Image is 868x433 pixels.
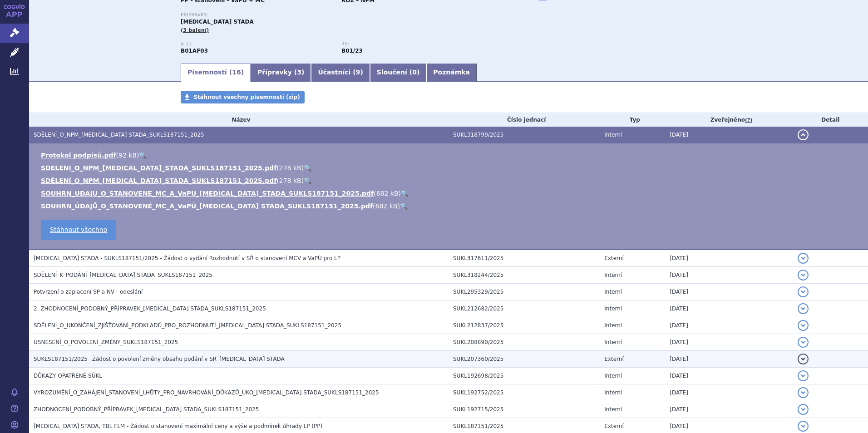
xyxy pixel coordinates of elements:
[604,356,623,362] span: Externí
[665,384,793,401] td: [DATE]
[745,117,752,123] abbr: (?)
[665,250,793,267] td: [DATE]
[118,152,137,159] span: 92 kB
[604,322,622,329] span: Interní
[181,91,305,103] a: Stáhnout všechny písemnosti (zip)
[449,368,600,384] td: SUKL192698/2025
[181,48,208,54] strong: EDOXABAN
[449,284,600,300] td: SUKL295329/2025
[449,250,600,267] td: SUKL317611/2025
[449,127,600,143] td: SUKL318799/2025
[34,322,341,329] span: SDĚLENÍ_O_UKONČENÍ_ZJIŠŤOVÁNÍ_PODKLADŮ_PRO_ROZHODNUTÍ_EDOXABAN STADA_SUKLS187151_2025
[449,401,600,418] td: SUKL192715/2025
[41,190,374,197] a: SOUHRN_UDAJU_O_STANOVENE_MC_A_VaPU_[MEDICAL_DATA]_STADA_SUKLS187151_2025.pdf
[41,177,276,184] a: SDĚLENÍ_O_NPM_[MEDICAL_DATA]_STADA_SUKLS187151_2025.pdf
[665,284,793,300] td: [DATE]
[449,384,600,401] td: SUKL192752/2025
[665,127,793,143] td: [DATE]
[279,177,301,184] span: 278 kB
[426,64,477,82] a: Poznámka
[665,113,793,127] th: Zveřejněno
[798,421,809,432] button: detail
[34,406,259,413] span: ZHODNOCENÍ_PODOBNÝ_PŘÍPRAVEK_EDOXABAN STADA_SUKLS187151_2025
[279,164,301,172] span: 278 kB
[29,113,449,127] th: Název
[34,356,285,362] span: SUKLS187151/2025_ Žádost o povolení změny obsahu podání v SŘ_Edoxaban STADA
[370,64,426,82] a: Sloučení (0)
[341,41,493,47] p: RS:
[798,354,809,364] button: detail
[311,64,370,82] a: Účastníci (9)
[181,12,502,18] p: Přípravky:
[341,48,363,54] strong: gatrany a xabany vyšší síly
[412,69,417,76] span: 0
[449,317,600,334] td: SUKL212837/2025
[400,202,408,210] a: 🔍
[798,387,809,398] button: detail
[665,317,793,334] td: [DATE]
[41,176,859,185] li: ( )
[41,189,859,198] li: ( )
[604,255,623,261] span: Externí
[34,389,379,396] span: VYROZUMĚNÍ_O_ZAHÁJENÍ_STANOVENÍ_LHŮTY_PRO_NAVRHOVÁNÍ_DŮKAZŮ_UKO_EDOXABAN STADA_SUKLS187151_2025
[665,401,793,418] td: [DATE]
[34,373,102,379] span: DŮKAZY OPATŘENÉ SÚKL
[34,132,204,138] span: SDĚLENÍ_O_NPM_EDOXABAN STADA_SUKLS187151_2025
[34,305,266,312] span: 2. ZHODNOCENÍ_PODOBNÝ_PŘÍPRAVEK_EDOXABAN STADA_SUKLS187151_2025
[34,339,178,345] span: USNESENÍ_O_POVOLENÍ_ZMĚNY_SUKLS187151_2025
[604,289,622,295] span: Interní
[232,69,241,76] span: 16
[604,406,622,413] span: Interní
[41,163,859,172] li: ( )
[665,334,793,351] td: [DATE]
[181,41,332,47] p: ATC:
[139,152,147,159] a: 🔍
[798,337,809,348] button: detail
[41,164,276,172] a: SDELENI_O_NPM_[MEDICAL_DATA]_STADA_SUKLS187151_2025.pdf
[793,113,868,127] th: Detail
[449,267,600,284] td: SUKL318244/2025
[665,351,793,368] td: [DATE]
[798,303,809,314] button: detail
[604,339,622,345] span: Interní
[193,94,300,100] span: Stáhnout všechny písemnosti (zip)
[449,300,600,317] td: SUKL212682/2025
[604,272,622,278] span: Interní
[181,19,254,25] span: [MEDICAL_DATA] STADA
[41,152,116,159] a: Protokol podpisů.pdf
[798,129,809,140] button: detail
[665,368,793,384] td: [DATE]
[297,69,301,76] span: 3
[604,305,622,312] span: Interní
[34,423,322,429] span: EDOXABAN STADA, TBL FLM - Žádost o stanovení maximální ceny a výše a podmínek úhrady LP (PP)
[798,270,809,280] button: detail
[665,300,793,317] td: [DATE]
[34,272,212,278] span: SDĚLENÍ_K_PODÁNÍ_EDOXABAN STADA_SUKLS187151_2025
[604,389,622,396] span: Interní
[181,27,209,33] span: (3 balení)
[251,64,311,82] a: Přípravky (3)
[449,334,600,351] td: SUKL208890/2025
[304,164,311,172] a: 🔍
[41,151,859,160] li: ( )
[798,370,809,381] button: detail
[304,177,311,184] a: 🔍
[401,190,409,197] a: 🔍
[181,64,251,82] a: Písemnosti (16)
[798,404,809,415] button: detail
[449,113,600,127] th: Číslo jednací
[376,190,399,197] span: 682 kB
[375,202,398,210] span: 682 kB
[600,113,665,127] th: Typ
[41,202,859,211] li: ( )
[798,320,809,331] button: detail
[604,423,623,429] span: Externí
[604,373,622,379] span: Interní
[34,289,143,295] span: Potvrzení o zaplacení SP a NV - odeslání
[34,255,340,261] span: EDOXABAN STADA - SUKLS187151/2025 - Žádost o vydání Rozhodnutí v SŘ o stanovení MCV a VaPÚ pro LP
[449,351,600,368] td: SUKL207360/2025
[41,220,116,240] a: Stáhnout všechno
[356,69,360,76] span: 9
[604,132,622,138] span: Interní
[665,267,793,284] td: [DATE]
